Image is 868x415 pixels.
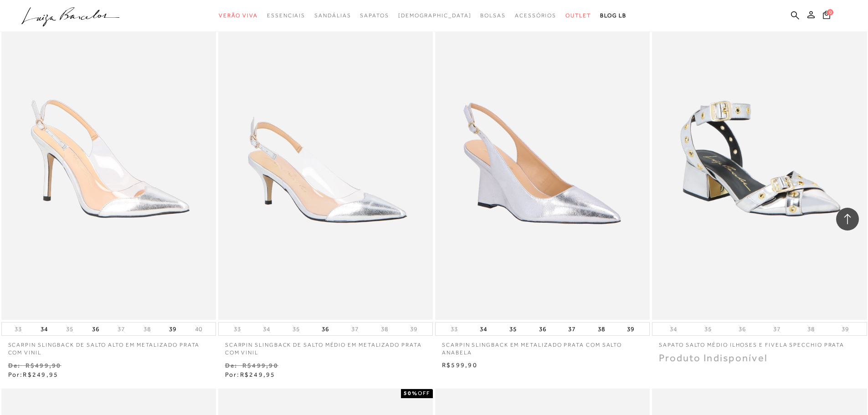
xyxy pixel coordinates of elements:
[115,325,128,333] button: 37
[827,9,833,15] span: 0
[225,371,276,378] span: Por:
[290,325,303,333] button: 35
[240,371,276,378] span: R$249,95
[805,325,817,333] button: 38
[141,325,154,333] button: 38
[319,323,332,335] button: 36
[267,7,305,24] a: categoryNavScreenReaderText
[839,325,852,333] button: 39
[442,361,478,369] span: R$599,90
[8,362,21,369] small: De:
[219,7,258,24] a: categoryNavScreenReaderText
[242,362,278,369] small: R$499,90
[218,336,433,357] a: SCARPIN SLINGBACK DE SALTO MÉDIO EM METALIZADO PRATA COM VINIL
[565,12,591,19] span: Outlet
[515,12,556,19] span: Acessórios
[378,325,391,333] button: 38
[624,323,637,335] button: 39
[231,325,244,333] button: 33
[600,7,627,24] a: BLOG LB
[63,325,76,333] button: 35
[659,352,768,364] span: Produto Indisponível
[480,7,506,24] a: categoryNavScreenReaderText
[595,323,608,335] button: 38
[448,325,461,333] button: 33
[536,323,549,335] button: 36
[418,390,430,396] span: OFF
[225,362,238,369] small: De:
[260,325,273,333] button: 34
[8,371,59,378] span: Por:
[360,12,389,19] span: Sapatos
[23,371,58,378] span: R$249,95
[507,323,519,335] button: 35
[736,325,749,333] button: 36
[349,325,361,333] button: 37
[770,325,783,333] button: 37
[360,7,389,24] a: categoryNavScreenReaderText
[26,362,62,369] small: R$499,90
[219,12,258,19] span: Verão Viva
[398,12,472,19] span: [DEMOGRAPHIC_DATA]
[404,390,418,396] strong: 50%
[398,7,472,24] a: noSubCategoriesText
[314,12,351,19] span: Sandálias
[565,7,591,24] a: categoryNavScreenReaderText
[477,323,490,335] button: 34
[565,323,578,335] button: 37
[600,12,627,19] span: BLOG LB
[667,325,680,333] button: 34
[480,12,506,19] span: Bolsas
[435,336,650,357] a: SCARPIN SLINGBACK EM METALIZADO PRATA COM SALTO ANABELA
[12,325,25,333] button: 33
[267,12,305,19] span: Essenciais
[702,325,714,333] button: 35
[38,323,51,335] button: 34
[166,323,179,335] button: 39
[407,325,420,333] button: 39
[192,325,205,333] button: 40
[1,336,216,357] a: SCARPIN SLINGBACK DE SALTO ALTO EM METALIZADO PRATA COM VINIL
[515,7,556,24] a: categoryNavScreenReaderText
[314,7,351,24] a: categoryNavScreenReaderText
[820,10,833,22] button: 0
[89,323,102,335] button: 36
[652,336,867,349] a: SAPATO SALTO MÉDIO ILHOSES E FIVELA SPECCHIO PRATA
